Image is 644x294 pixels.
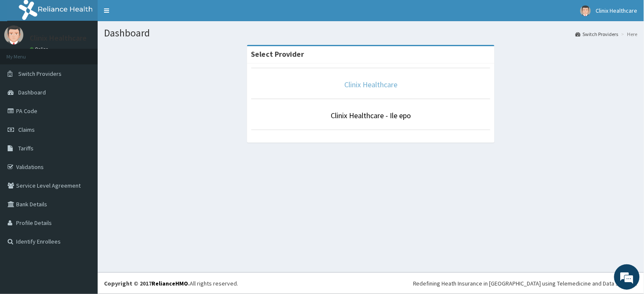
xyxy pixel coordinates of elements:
a: RelianceHMO [152,280,188,287]
h1: Dashboard [104,28,638,39]
span: Clinix Healthcare [596,7,638,14]
span: Tariffs [18,144,34,152]
a: Clinix Healthcare [344,80,397,89]
div: Redefining Heath Insurance in [GEOGRAPHIC_DATA] using Telemedicine and Data Science! [413,279,638,288]
span: Dashboard [18,89,46,96]
strong: Select Provider [251,49,304,59]
a: Switch Providers [576,31,619,38]
p: Clinix Healthcare [30,34,87,42]
span: Switch Providers [18,70,62,78]
a: Online [30,46,50,52]
strong: Copyright © 2017 . [104,280,190,287]
li: Here [619,31,638,38]
span: Claims [18,126,35,133]
img: User Image [4,25,23,44]
img: User Image [580,6,591,16]
footer: All rights reserved. [98,272,644,294]
a: Clinix Healthcare - Ile epo [331,111,411,120]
